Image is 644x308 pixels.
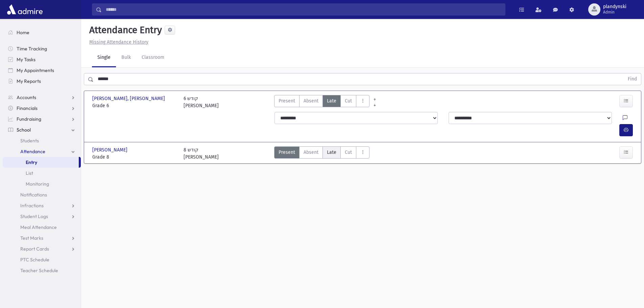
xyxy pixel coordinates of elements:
a: Home [3,27,81,38]
a: PTC Schedule [3,254,81,265]
div: 6 קודש [PERSON_NAME] [184,95,219,109]
a: Bulk [116,48,136,67]
span: plandynski [603,4,626,9]
a: Infractions [3,200,81,211]
span: Financials [17,105,38,111]
a: My Tasks [3,54,81,65]
div: AttTypes [274,95,369,109]
a: Report Cards [3,243,81,254]
span: List [26,170,33,176]
a: Attendance [3,146,81,157]
span: Teacher Schedule [20,267,58,274]
span: Admin [603,9,626,15]
a: Student Logs [3,211,81,222]
a: My Reports [3,76,81,87]
span: Accounts [17,94,36,100]
a: Meal Attendance [3,222,81,233]
h5: Attendance Entry [87,24,162,36]
span: Student Logs [20,213,48,219]
span: Grade 6 [92,102,177,109]
span: [PERSON_NAME], [PERSON_NAME] [92,95,166,102]
span: PTC Schedule [20,257,49,263]
a: My Appointments [3,65,81,76]
div: 8 קודש [PERSON_NAME] [184,146,219,161]
a: Single [92,48,116,67]
button: Find [624,73,641,85]
span: Absent [304,149,318,156]
span: Entry [26,159,37,165]
a: Time Tracking [3,43,81,54]
span: Students [20,138,39,144]
a: Test Marks [3,233,81,243]
a: Financials [3,103,81,114]
a: Notifications [3,189,81,200]
span: My Tasks [17,56,35,63]
span: Infractions [20,203,44,209]
span: Present [279,97,295,104]
span: Cut [345,149,352,156]
span: Grade 8 [92,153,177,161]
a: Entry [3,157,79,168]
a: Classroom [136,48,170,67]
input: Search [102,3,505,16]
a: School [3,124,81,135]
span: Fundraising [17,116,41,122]
span: Late [327,149,336,156]
span: Test Marks [20,235,43,241]
span: Notifications [20,192,47,198]
u: Missing Attendance History [89,39,148,45]
span: Meal Attendance [20,224,57,230]
span: Late [327,97,336,104]
a: Students [3,135,81,146]
span: Present [279,149,295,156]
span: Attendance [20,148,45,155]
span: Cut [345,97,352,104]
a: List [3,168,81,179]
div: AttTypes [274,146,369,161]
img: AdmirePro [5,3,44,16]
span: Absent [304,97,318,104]
a: Monitoring [3,179,81,189]
a: Missing Attendance History [87,39,148,45]
span: Time Tracking [17,46,47,52]
span: Report Cards [20,246,49,252]
span: Monitoring [26,181,49,187]
span: My Reports [17,78,41,84]
a: Accounts [3,92,81,103]
span: [PERSON_NAME] [92,146,129,153]
a: Teacher Schedule [3,265,81,276]
span: Home [17,29,29,35]
span: School [17,127,31,133]
a: Fundraising [3,114,81,124]
span: My Appointments [17,67,54,73]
